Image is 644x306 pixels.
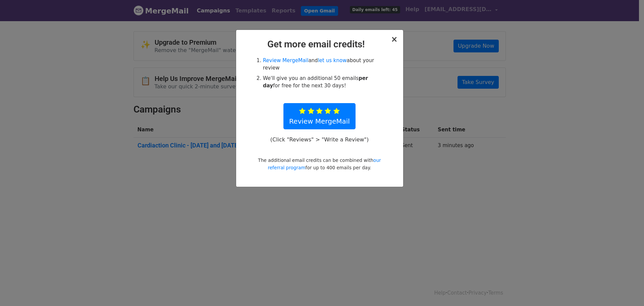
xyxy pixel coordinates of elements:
li: We'll give you an additional 50 emails for free for the next 30 days! [263,75,384,90]
a: let us know [318,57,347,63]
p: (Click "Reviews" > "Write a Review") [267,136,372,143]
iframe: Chat Widget [610,274,644,306]
span: × [391,35,397,44]
li: and about your review [263,57,384,72]
button: Close [391,35,397,43]
small: The additional email credits can be combined with for up to 400 emails per day. [258,158,381,170]
a: our referral program [268,158,381,170]
a: Review MergeMail [283,103,356,129]
h2: Get more email credits! [241,39,398,50]
strong: per day [263,75,368,89]
a: Review MergeMail [263,57,309,63]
